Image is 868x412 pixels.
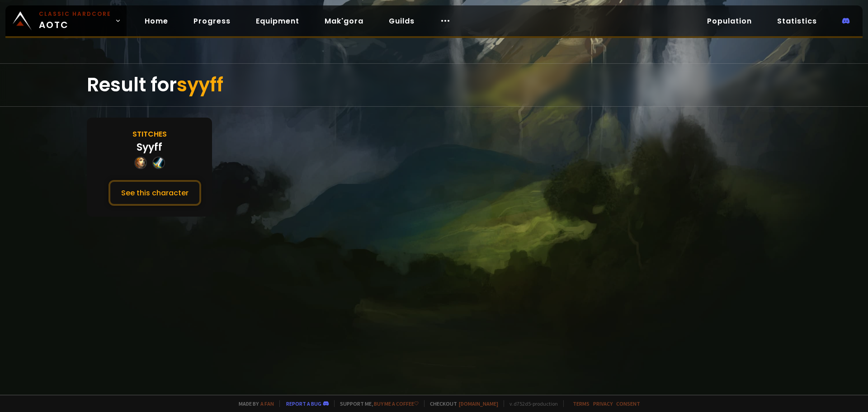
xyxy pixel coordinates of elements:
a: Home [137,12,175,30]
a: Guilds [382,12,422,30]
a: Mak'gora [317,12,371,30]
a: Privacy [593,400,613,407]
span: Made by [233,400,274,407]
a: Report a bug [286,400,321,407]
small: Classic Hardcore [39,10,111,18]
a: Progress [186,12,238,30]
div: Stitches [132,128,167,140]
span: AOTC [39,10,111,32]
span: Support me, [334,400,419,407]
a: a fan [260,400,274,407]
span: syyff [177,71,223,98]
a: Consent [616,400,640,407]
a: Equipment [249,12,307,30]
a: Classic HardcoreAOTC [5,5,127,36]
button: See this character [108,180,201,206]
div: Result for [87,64,781,106]
a: Terms [573,400,590,407]
a: [DOMAIN_NAME] [459,400,498,407]
div: Syyff [137,140,162,155]
a: Population [700,12,759,30]
a: Buy me a coffee [374,400,419,407]
span: v. d752d5 - production [504,400,558,407]
span: Checkout [424,400,498,407]
a: Statistics [770,12,824,30]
